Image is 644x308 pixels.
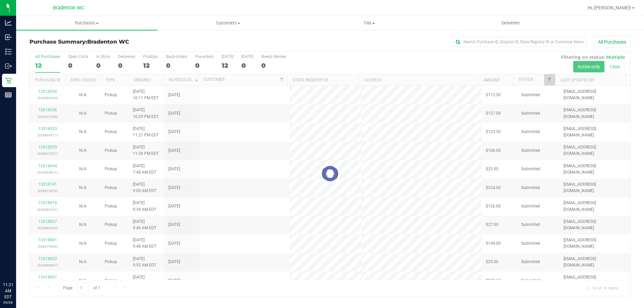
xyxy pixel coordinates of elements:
span: Hi, [PERSON_NAME]! [588,5,631,10]
inline-svg: Analytics [5,19,12,26]
span: Deliveries [492,20,529,26]
span: Customers [158,20,298,26]
a: Purchases [16,16,157,30]
p: 11:21 AM EDT [3,282,13,300]
span: Bradenton WC [87,39,129,45]
a: Deliveries [440,16,581,30]
p: 09/28 [3,300,13,305]
inline-svg: Retail [5,77,12,84]
a: Customers [157,16,299,30]
inline-svg: Reports [5,91,12,98]
input: Search Purchase ID, Original ID, State Registry ID or Customer Name... [453,37,587,47]
button: All Purchases [594,36,631,48]
inline-svg: Inventory [5,48,12,55]
span: Tills [299,20,439,26]
span: Bradenton WC [53,5,84,11]
iframe: Resource center [7,254,27,274]
inline-svg: Inbound [5,34,12,41]
h3: Purchase Summary: [30,39,230,45]
span: Purchases [16,20,157,26]
inline-svg: Outbound [5,63,12,69]
a: Tills [299,16,440,30]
